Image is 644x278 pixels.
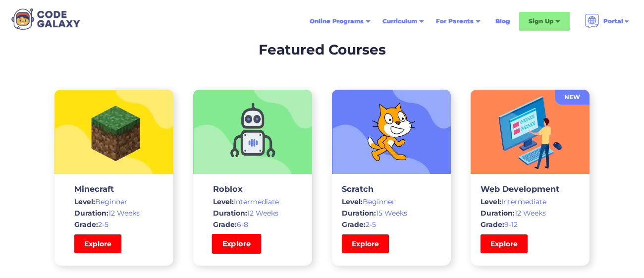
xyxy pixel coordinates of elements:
div: Online Programs [304,12,376,30]
h3: Scratch [342,184,441,194]
a: Explore [212,234,262,254]
div: Intermediate [213,197,292,207]
span: Level: [342,197,363,206]
div: 12 Weeks [213,208,292,218]
div: Online Programs [310,16,364,26]
div: Curriculum [376,12,430,30]
a: Explore [74,234,121,253]
h2: Featured Courses [259,39,386,60]
span: Level: [74,197,95,206]
div: 12 Weeks [74,208,154,218]
div: Portal [603,16,623,26]
span: Level: [481,197,501,206]
span: Duration: [481,209,515,218]
span: : [235,220,237,229]
div: For Parents [436,16,474,26]
div: Portal [579,10,636,33]
div: 9-12 [481,220,580,229]
span: Grade [213,220,235,229]
h3: Web Development [481,184,580,194]
a: Blog [489,12,516,30]
a: Explore [342,234,389,253]
div: Beginner [342,197,441,207]
span: Level: [213,197,234,206]
div: Sign Up [519,12,570,31]
span: Duration: [342,209,376,218]
h3: Roblox [213,184,292,194]
a: Explore [481,234,528,253]
div: Beginner [74,197,154,207]
div: 2-5 [74,220,154,229]
span: Grade: [74,220,98,229]
div: For Parents [430,12,486,30]
div: NEW [555,92,590,102]
div: 12 Weeks [481,208,580,218]
a: NEW [555,90,590,105]
span: Duration: [213,209,247,218]
div: 6-8 [213,220,292,229]
div: Curriculum [382,16,417,26]
span: Grade: [342,220,366,229]
div: 15 Weeks [342,208,441,218]
h3: Minecraft [74,184,154,194]
span: Grade: [481,220,504,229]
div: 2-5 [342,220,441,229]
span: Duration: [74,209,108,218]
div: Sign Up [529,16,553,26]
div: Intermediate [481,197,580,207]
